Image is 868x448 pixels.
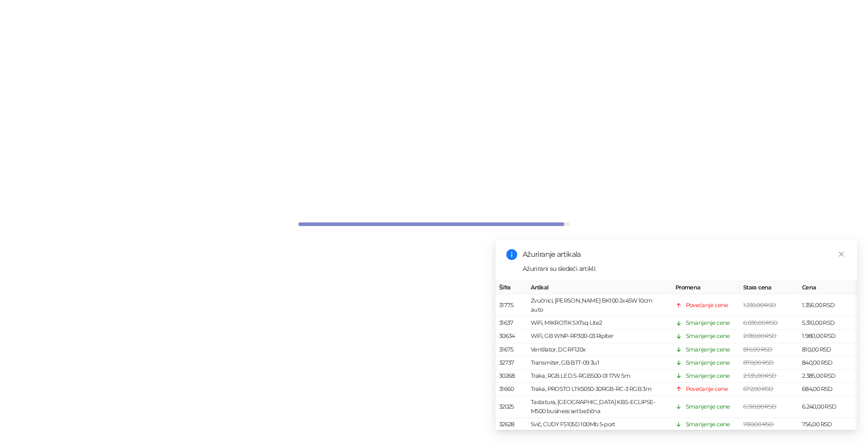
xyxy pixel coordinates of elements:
[495,343,527,356] td: 31675
[527,383,672,396] td: Traka, PROSTO LTK5050-30RGB-RC-3 RGB 3m
[527,330,672,343] td: WiFi, GB WNP-RP300-03 Ripiter
[743,346,773,352] span: 816,00 RSD
[838,251,844,257] span: close
[798,370,857,383] td: 2.385,00 RSD
[495,317,527,330] td: 31637
[672,281,740,294] th: Promena
[743,302,776,308] span: 1.230,00 RSD
[686,402,730,411] div: Smanjenje cene
[798,281,857,294] th: Cena
[686,301,728,310] div: Povećanje cene
[686,358,730,367] div: Smanjenje cene
[523,264,846,274] div: Ažurirani su sledeći artikli:
[743,421,774,428] span: 780,00 RSD
[743,372,776,379] span: 2.535,00 RSD
[495,356,527,370] td: 32737
[686,332,730,341] div: Smanjenje cene
[743,403,776,410] span: 6.510,00 RSD
[527,356,672,370] td: Transmiter, GB BTT-09 3u1
[527,294,672,317] td: Zvučnici, [PERSON_NAME] BK100 2x45W 10cm auto
[836,249,846,259] a: Close
[495,330,527,343] td: 30634
[495,383,527,396] td: 31660
[686,385,728,394] div: Povećanje cene
[527,396,672,418] td: Tastatura, [GEOGRAPHIC_DATA] KBS-ECLIPSE-M500 business set bežična
[743,359,774,366] span: 870,00 RSD
[495,281,527,294] th: Šifra
[686,371,730,381] div: Smanjenje cene
[527,343,672,356] td: Ventilator, DC RF120x
[527,317,672,330] td: WiFi, MIKROTIK SXTsq Lite2
[495,396,527,418] td: 32025
[798,294,857,317] td: 1.356,00 RSD
[686,318,730,328] div: Smanjenje cene
[743,332,776,339] span: 2.010,00 RSD
[523,249,846,260] div: Ažuriranje artikala
[743,319,778,326] span: 6.030,00 RSD
[798,396,857,418] td: 6.240,00 RSD
[740,281,798,294] th: Stara cena
[495,294,527,317] td: 31775
[798,356,857,370] td: 840,00 RSD
[527,418,672,431] td: Svič, CUDY FS105D 100Mb 5-port
[495,370,527,383] td: 30268
[686,345,730,354] div: Smanjenje cene
[798,330,857,343] td: 1.980,00 RSD
[798,343,857,356] td: 810,00 RSD
[798,383,857,396] td: 684,00 RSD
[527,281,672,294] th: Artikal
[495,418,527,431] td: 32628
[686,420,730,429] div: Smanjenje cene
[527,370,672,383] td: Traka, RGB LED S-RGB500-01 17W 5m
[743,385,774,392] span: 672,00 RSD
[798,317,857,330] td: 5.310,00 RSD
[798,418,857,431] td: 756,00 RSD
[506,249,517,260] span: info-circle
